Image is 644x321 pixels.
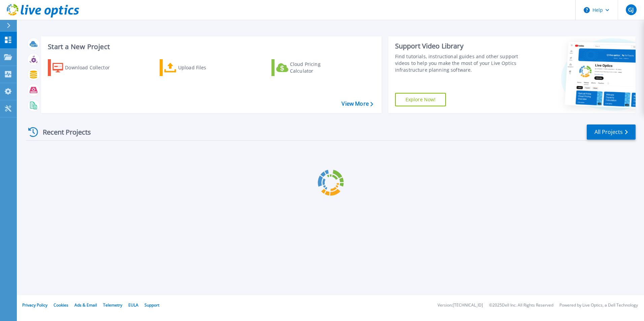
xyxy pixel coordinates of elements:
a: Telemetry [103,302,122,308]
span: GJ [628,7,634,12]
a: Support [144,302,159,308]
a: Upload Files [160,59,235,76]
a: Download Collector [48,59,123,76]
li: Powered by Live Optics, a Dell Technology [559,303,638,308]
a: Ads & Email [74,302,97,308]
div: Download Collector [65,61,119,74]
div: Support Video Library [395,42,521,50]
div: Recent Projects [26,124,100,140]
a: EULA [128,302,138,308]
h3: Start a New Project [48,43,373,50]
a: View More [342,101,373,107]
a: Cloud Pricing Calculator [271,59,347,76]
a: Cookies [54,302,68,308]
a: Explore Now! [395,93,446,106]
li: © 2025 Dell Inc. All Rights Reserved [489,303,553,308]
a: All Projects [587,124,636,140]
li: Version: [TECHNICAL_ID] [438,303,483,308]
a: Privacy Policy [22,302,47,308]
div: Cloud Pricing Calculator [290,61,344,74]
div: Find tutorials, instructional guides and other support videos to help you make the most of your L... [395,53,521,73]
div: Upload Files [178,61,232,74]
